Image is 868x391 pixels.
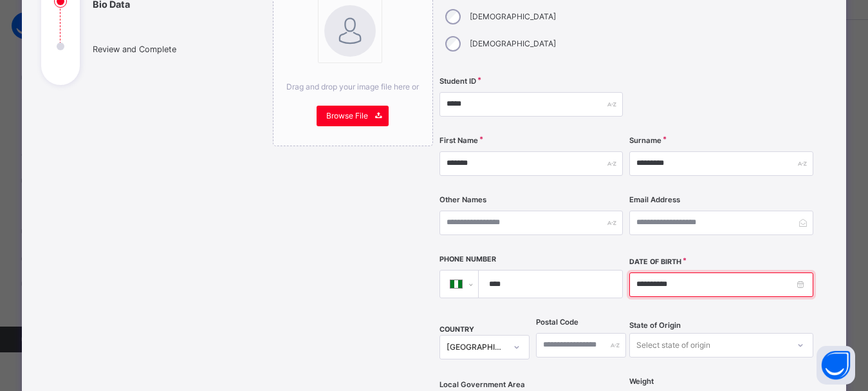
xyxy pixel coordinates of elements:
span: State of Origin [629,320,681,331]
label: First Name [439,135,478,146]
label: Other Names [439,195,486,205]
label: Weight [629,376,654,387]
div: [GEOGRAPHIC_DATA] [447,341,506,353]
img: bannerImage [324,5,376,57]
span: Drag and drop your image file here or [286,82,419,91]
span: COUNTRY [439,325,474,334]
label: Phone Number [439,254,496,265]
label: [DEMOGRAPHIC_DATA] [470,11,556,23]
span: Browse File [326,110,368,122]
label: Email Address [629,195,680,205]
button: Open asap [817,346,855,385]
label: [DEMOGRAPHIC_DATA] [470,38,556,50]
div: Select state of origin [636,333,710,358]
label: Postal Code [536,317,578,328]
label: Surname [629,135,661,146]
span: Local Government Area [439,379,525,390]
label: Date of Birth [629,257,681,267]
label: Student ID [439,76,476,87]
